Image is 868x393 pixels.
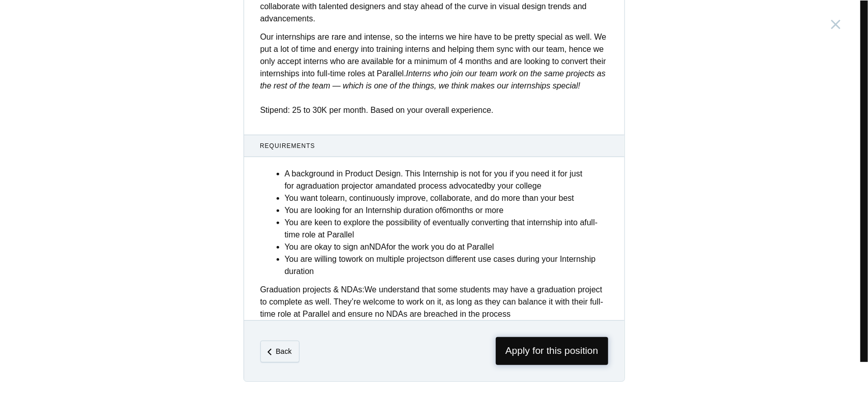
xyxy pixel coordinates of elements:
[260,285,365,294] strong: Graduation projects & NDAs:
[327,194,575,202] strong: learn, continuously improve, collaborate, and do more than your best
[301,182,366,190] strong: graduation project
[260,284,608,320] div: We understand that some students may have a graduation project to complete as well. They’re welco...
[446,206,503,215] strong: months or more
[285,204,608,217] li: You are looking for an Internship duration of
[369,243,386,251] strong: NDA
[285,253,608,278] li: You are willing to on different use cases during your Internship duration
[285,241,608,253] li: You are okay to sign an for the work you do at Parallel
[260,106,288,114] strong: Stipend
[442,206,446,215] strong: 6
[418,182,487,190] strong: process advocated
[260,69,606,90] em: Interns who join our team work on the same projects as the rest of the team — which is one of the...
[285,168,608,192] li: A background in Product Design. This Internship is not for you if you need it for just for a or a...
[276,347,291,355] em: Back
[285,192,608,204] li: You want to
[380,182,416,190] strong: mandated
[260,141,608,150] span: Requirements
[285,217,608,241] li: You are keen to explore the possibility of eventually converting that internship into a
[346,255,435,263] strong: work on multiple projects
[496,337,608,365] span: Apply for this position
[260,31,608,116] p: Our internships are rare and intense, so the interns we hire have to be pretty special as well. W...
